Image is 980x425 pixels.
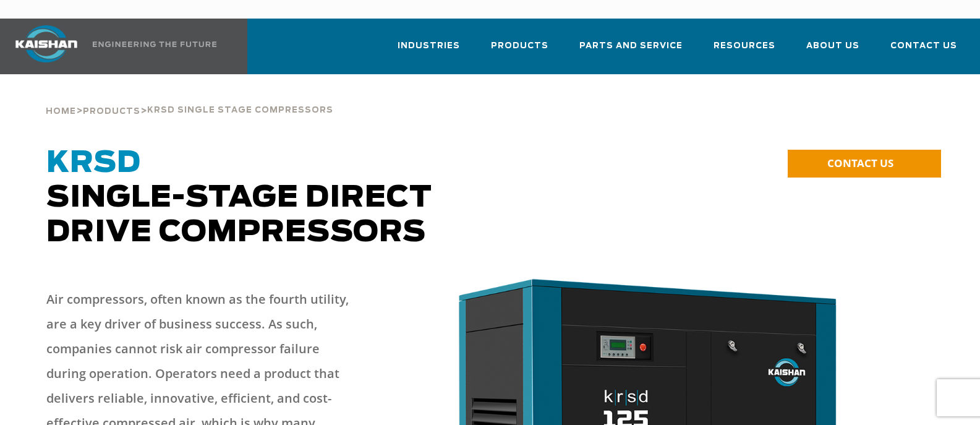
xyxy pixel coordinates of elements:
img: Engineering the future [93,41,216,47]
span: Single-Stage Direct Drive Compressors [46,148,432,247]
span: CONTACT US [827,156,893,170]
span: krsd single stage compressors [147,106,333,114]
a: Products [491,30,548,72]
a: Parts and Service [579,30,683,72]
a: Products [83,105,140,116]
span: Home [46,108,76,116]
span: Contact Us [890,39,957,53]
a: About Us [806,30,859,72]
span: Products [83,108,140,116]
span: Industries [398,39,460,53]
a: CONTACT US [788,150,941,178]
a: Resources [714,30,775,72]
span: Products [491,39,548,53]
a: Industries [398,30,460,72]
a: Contact Us [890,30,957,72]
span: Resources [714,39,775,53]
a: Home [46,105,76,116]
span: Parts and Service [579,39,683,53]
span: About Us [806,39,859,53]
span: KRSD [46,148,141,178]
div: > > [46,74,333,121]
